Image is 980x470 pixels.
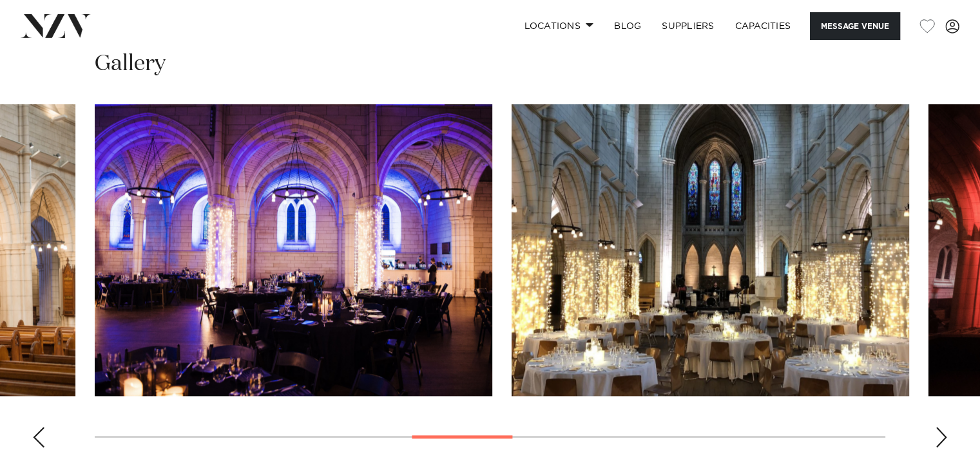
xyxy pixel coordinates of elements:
[604,12,651,40] a: BLOG
[95,104,492,396] swiper-slide: 7 / 15
[514,12,604,40] a: Locations
[651,12,724,40] a: SUPPLIERS
[95,50,166,79] h2: Gallery
[725,12,802,40] a: Capacities
[810,12,900,40] button: Message Venue
[512,104,909,396] swiper-slide: 8 / 15
[21,14,91,37] img: nzv-logo.png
